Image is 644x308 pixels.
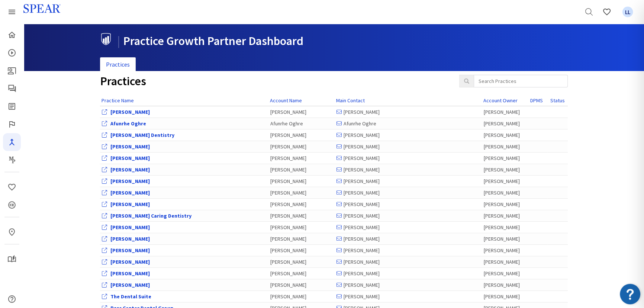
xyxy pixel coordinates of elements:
[3,3,21,21] a: Spear Products
[3,178,21,196] a: Favorites
[110,189,150,196] a: View Office Dashboard
[100,75,448,88] h1: Practices
[484,258,527,266] div: [PERSON_NAME]
[484,235,527,243] div: [PERSON_NAME]
[110,178,150,185] a: View Office Dashboard
[110,120,146,127] a: View Office Dashboard
[337,258,480,266] div: [PERSON_NAME]
[337,270,480,277] div: [PERSON_NAME]
[337,189,480,196] div: [PERSON_NAME]
[100,57,136,72] a: Practices
[270,293,333,300] div: [PERSON_NAME]
[337,154,480,162] div: [PERSON_NAME]
[270,120,333,127] div: Afunrhe Oghre
[270,143,333,150] div: [PERSON_NAME]
[270,200,333,208] div: [PERSON_NAME]
[337,166,480,173] div: [PERSON_NAME]
[270,177,333,185] div: [PERSON_NAME]
[270,166,333,173] div: [PERSON_NAME]
[337,143,480,150] div: [PERSON_NAME]
[3,80,21,97] a: Spear Talk
[110,212,191,219] a: View Office Dashboard
[337,293,480,300] div: [PERSON_NAME]
[110,166,150,173] a: View Office Dashboard
[110,143,150,150] a: View Office Dashboard
[530,97,543,104] a: DPMS
[110,155,150,161] a: View Office Dashboard
[484,120,527,127] div: [PERSON_NAME]
[3,62,21,80] a: Patient Education
[3,115,21,133] a: Faculty Club Elite
[3,133,21,151] a: Navigator Pro
[337,281,480,289] div: [PERSON_NAME]
[102,97,134,104] a: Practice Name
[270,97,302,104] a: Account Name
[110,270,150,277] a: View Office Dashboard
[474,75,568,87] input: Search Practices
[484,212,527,219] div: [PERSON_NAME]
[3,196,21,214] a: CE Credits
[484,247,527,254] div: [PERSON_NAME]
[3,44,21,62] a: Courses
[270,154,333,162] div: [PERSON_NAME]
[270,270,333,277] div: [PERSON_NAME]
[337,212,480,219] div: [PERSON_NAME]
[110,235,150,242] a: View Office Dashboard
[484,177,527,185] div: [PERSON_NAME]
[3,223,21,241] a: In-Person & Virtual
[337,247,480,254] div: [PERSON_NAME]
[110,201,150,208] a: View Office Dashboard
[270,212,333,219] div: [PERSON_NAME]
[110,132,174,138] a: View Office Dashboard
[3,151,21,169] a: Masters Program
[484,189,527,196] div: [PERSON_NAME]
[484,143,527,150] div: [PERSON_NAME]
[484,131,527,139] div: [PERSON_NAME]
[580,3,598,21] a: Search
[337,235,480,243] div: [PERSON_NAME]
[598,3,616,21] a: Favorites
[270,258,333,266] div: [PERSON_NAME]
[270,235,333,243] div: [PERSON_NAME]
[483,97,518,104] a: Account Owner
[270,224,333,231] div: [PERSON_NAME]
[550,97,565,104] a: Status
[484,224,527,231] div: [PERSON_NAME]
[110,224,150,231] a: View Office Dashboard
[110,293,151,300] a: View Office Dashboard
[270,281,333,289] div: [PERSON_NAME]
[337,224,480,231] div: [PERSON_NAME]
[270,189,333,196] div: [PERSON_NAME]
[622,7,633,17] span: LL
[619,3,637,21] a: Favorites
[484,293,527,300] div: [PERSON_NAME]
[336,97,365,104] a: Main Contact
[484,270,527,277] div: [PERSON_NAME]
[100,33,562,48] h1: Practice Growth Partner Dashboard
[270,108,333,116] div: [PERSON_NAME]
[620,284,640,304] button: Open Resource Center
[110,282,150,288] a: View Office Dashboard
[3,26,21,44] a: Home
[270,247,333,254] div: [PERSON_NAME]
[337,200,480,208] div: [PERSON_NAME]
[484,108,527,116] div: [PERSON_NAME]
[3,290,21,308] a: Help
[3,250,21,268] a: My Study Club
[484,154,527,162] div: [PERSON_NAME]
[337,108,480,116] div: [PERSON_NAME]
[110,247,150,254] a: View Office Dashboard
[484,200,527,208] div: [PERSON_NAME]
[620,284,640,304] img: Resource Center badge
[484,281,527,289] div: [PERSON_NAME]
[110,109,150,115] a: View Office Dashboard
[110,259,150,265] a: View Office Dashboard
[3,97,21,115] a: Spear Digest
[117,33,120,48] span: |
[484,166,527,173] div: [PERSON_NAME]
[337,131,480,139] div: [PERSON_NAME]
[337,120,480,127] div: Afunrhe Oghre
[337,177,480,185] div: [PERSON_NAME]
[270,131,333,139] div: [PERSON_NAME]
